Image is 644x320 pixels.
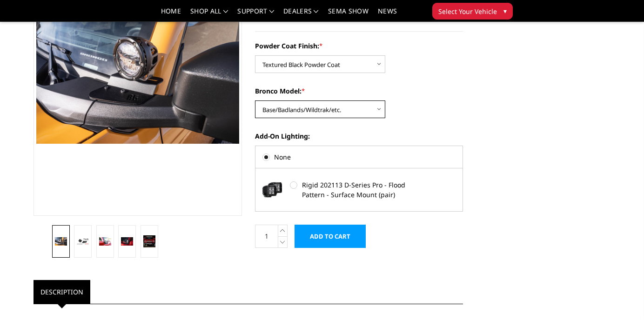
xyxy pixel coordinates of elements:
[99,237,111,245] img: Bronco Cowl Light Mounts
[597,275,644,320] iframe: Chat Widget
[378,8,397,21] a: News
[34,280,90,304] a: Description
[255,131,463,141] label: Add-On Lighting:
[77,238,89,245] img: Bronco Cowl Light Mounts
[55,237,67,245] img: Bronco Cowl Light Mounts
[432,3,513,20] button: Select Your Vehicle
[503,6,507,16] span: ▾
[255,41,463,51] label: Powder Coat Finish:
[255,86,463,96] label: Bronco Model:
[161,8,181,21] a: Home
[143,235,155,247] img: Bronco Cowl Light Mounts
[328,8,369,21] a: SEMA Show
[237,8,274,21] a: Support
[190,8,228,21] a: shop all
[121,237,133,245] img: Bronco Cowl Light Mounts
[290,180,427,200] label: Rigid 202113 D-Series Pro - Flood Pattern - Surface Mount (pair)
[283,8,319,21] a: Dealers
[295,225,366,248] input: Add to Cart
[262,152,456,162] label: None
[438,7,497,16] span: Select Your Vehicle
